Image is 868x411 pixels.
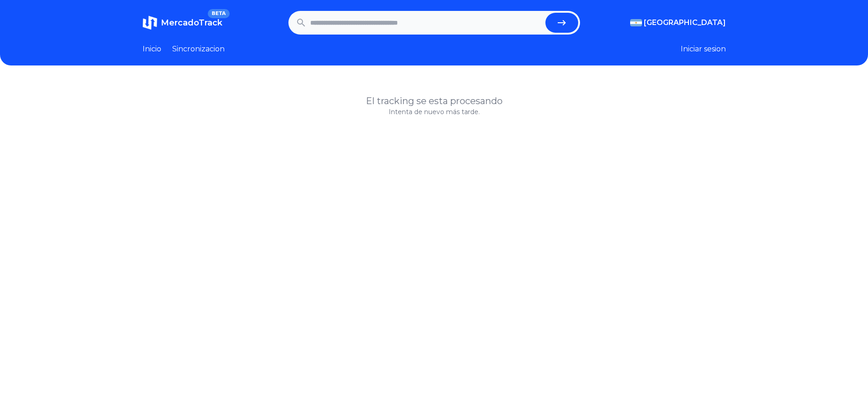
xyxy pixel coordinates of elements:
span: BETA [208,9,229,18]
img: MercadoTrack [143,15,157,30]
button: [GEOGRAPHIC_DATA] [630,17,726,28]
h1: El tracking se esta procesando [143,95,726,107]
span: MercadoTrack [161,18,222,28]
span: [GEOGRAPHIC_DATA] [644,17,726,28]
a: MercadoTrackBETA [143,15,222,30]
p: Intenta de nuevo más tarde. [143,107,726,116]
a: Inicio [143,44,161,55]
img: Argentina [630,19,642,26]
a: Sincronizacion [172,44,225,55]
button: Iniciar sesion [681,44,726,55]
